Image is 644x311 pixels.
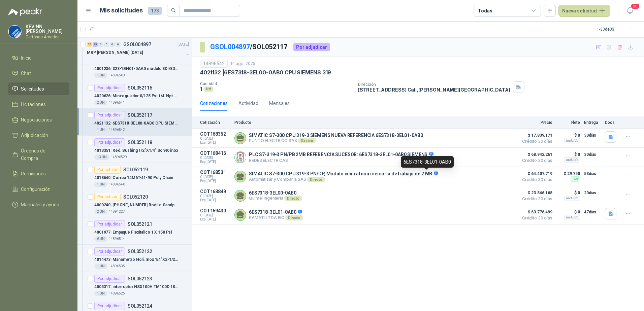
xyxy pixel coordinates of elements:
[109,264,125,269] p: 14896535
[564,196,580,201] div: Incluido
[8,167,69,180] a: Remisiones
[238,100,258,107] div: Actividad
[94,193,121,201] div: Por cotizar
[564,157,580,163] div: Incluido
[26,24,69,34] p: KEVINN [PERSON_NAME]
[94,100,107,105] div: 2 UN
[94,275,125,283] div: Por adjudicar
[200,208,230,213] p: COT169430
[249,138,423,143] p: PUNTO ELECTRICO SAS
[94,247,125,255] div: Por adjudicar
[8,51,69,64] a: Inicio
[21,132,48,139] span: Adjudicación
[109,182,125,187] p: 14896540
[556,189,580,197] p: $ 0
[519,197,552,201] span: Crédito 30 días
[111,154,127,160] p: 14896529
[21,116,52,124] span: Negociaciones
[235,152,246,163] img: Company Logo
[21,101,46,108] span: Licitaciones
[285,215,303,220] div: Directo
[109,291,125,296] p: 14896525
[571,176,580,182] div: Flex
[519,216,552,220] span: Crédito 30 días
[87,49,143,56] p: MRP [PERSON_NAME] [DATE]
[77,245,192,272] a: Por adjudicarSOL0521224014473 |Manometro Hori.Inox 1/4"X2-1/2" 0/60PSI1 UN14896535
[94,73,107,78] div: 1 UN
[94,256,178,263] p: 4014473 | Manometro Hori.Inox 1/4"X2-1/2" 0/60PSI
[584,189,601,197] p: 20 días
[200,194,230,198] span: C: [DATE]
[178,41,189,48] p: [DATE]
[584,131,601,139] p: 30 días
[123,42,151,47] p: GSOL004897
[203,87,214,92] div: UN
[94,120,178,127] p: 4021132 | 6ES7318-3EL00-0AB0 CPU SIEMENS 319
[109,73,125,78] p: 14896509
[109,236,125,242] p: 14896514
[307,177,325,182] div: Directo
[200,150,230,156] p: COT168416
[584,120,601,125] p: Entrega
[8,183,69,196] a: Configuración
[200,217,230,221] span: Exp: [DATE]
[94,154,109,160] div: 13 UN
[93,42,98,47] div: 23
[94,84,125,92] div: Por adjudicar
[519,159,552,163] span: Crédito 30 días
[249,209,303,215] p: 6ES7318-3EL01-0AB0
[77,136,192,163] a: Por adjudicarSOL0521184013351 |Red. Bushing 1/2"X1/4" Sch40 inox13 UN14896529
[8,198,69,211] a: Manuales y ayuda
[171,8,176,13] span: search
[109,127,125,133] p: 14896542
[200,189,230,194] p: COT168849
[77,81,192,108] a: Por adjudicarSOL0521164020626 |Miniregulador 0/125 Psi 1/4' Npt Watts2 UN14896541
[77,272,192,299] a: Por adjudicarSOL0521234005317 |interruptor NSX100H TM100D 100A LV4296701 UN14896525
[234,120,515,125] p: Producto
[21,147,63,162] span: Órdenes de Compra
[519,139,552,143] span: Crédito 30 días
[556,131,580,139] p: $ 0
[558,5,610,17] button: Nueva solicitud
[200,137,230,141] span: C: [DATE]
[110,42,115,47] div: 0
[200,69,331,76] p: 4021132 | 6ES7318-3EL00-0AB0 CPU SIEMENS 319
[8,67,69,80] a: Chat
[624,5,636,17] button: 20
[519,208,552,216] span: $ 63.776.499
[128,85,152,90] p: SOL052116
[21,54,32,62] span: Inicio
[94,111,125,119] div: Por adjudicar
[200,141,230,145] span: Exp: [DATE]
[94,93,178,99] p: 4020626 | Miniregulador 0/125 Psi 1/4' Npt Watts
[249,133,423,138] p: SIMATIC S7-300 CPU 319-3 SIEMENS NUEVA REFERENCIA 6ES7318-3EL01-0AB0
[605,120,618,125] p: Docs
[200,179,230,183] span: Exp: [DATE]
[8,8,42,16] img: Logo peakr
[519,189,552,197] span: $ 23.546.168
[249,171,438,177] p: SIMATIC S7-300 CPU 319-3 PN/DP, Módulo central con memoria de trabajo de 2 MB
[100,6,143,15] h1: Mis solicitudes
[94,264,107,269] div: 1 UN
[8,25,21,38] img: Company Logo
[597,24,636,35] div: 1 - 33 de 33
[8,98,69,111] a: Licitaciones
[94,182,107,187] div: 1 UN
[298,138,316,143] div: Directo
[21,201,59,208] span: Manuales y ayuda
[200,131,230,137] p: COT168352
[94,202,178,208] p: 4000240 | [PHONE_NUMBER] Rodillo Sandpiper
[98,42,103,47] div: 0
[109,209,125,214] p: 14894227
[584,150,601,159] p: 30 días
[200,86,202,92] p: 1
[128,113,152,117] p: SOL052117
[631,3,640,9] span: 20
[519,131,552,139] span: $ 17.839.171
[249,158,433,163] p: REDES ELECTRICAS
[564,138,580,143] div: Incluido
[556,120,580,125] p: Flete
[94,302,125,310] div: Por adjudicar
[8,129,69,142] a: Adjudicación
[556,208,580,216] p: $ 0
